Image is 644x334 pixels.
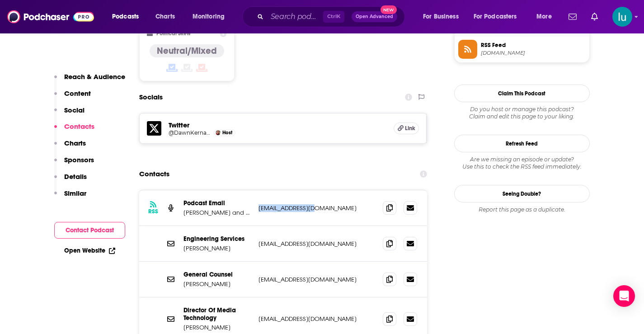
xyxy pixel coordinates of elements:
[251,6,414,27] div: Search podcasts, credits, & more...
[64,172,87,181] p: Details
[588,9,602,24] a: Show notifications dropdown
[259,276,376,283] p: [EMAIL_ADDRESS][DOMAIN_NAME]
[381,5,397,14] span: New
[356,14,393,19] span: Open Advanced
[222,130,232,136] span: Host
[613,285,635,307] div: Open Intercom Messenger
[183,271,251,278] p: General Counsel
[216,130,221,135] img: Dawn Kernagis
[267,9,323,24] input: Search podcasts, credits, & more...
[186,9,236,24] button: open menu
[155,10,175,23] span: Charts
[112,10,139,23] span: Podcasts
[54,189,86,206] button: Similar
[454,135,590,152] button: Refresh Feed
[54,89,91,106] button: Content
[54,106,85,122] button: Social
[169,121,387,129] h5: Twitter
[64,89,91,98] p: Content
[454,85,590,102] button: Claim This Podcast
[54,172,87,189] button: Details
[454,106,590,113] span: Do you host or manage this podcast?
[193,10,225,23] span: Monitoring
[530,9,563,24] button: open menu
[54,222,125,239] button: Contact Podcast
[139,165,169,183] h2: Contacts
[64,155,94,164] p: Sponsors
[454,185,590,202] a: Seeing Double?
[458,40,586,59] a: RSS Feed[DOMAIN_NAME]
[454,106,590,120] div: Claim and edit this page to your liking.
[183,209,251,216] p: [PERSON_NAME] and [PERSON_NAME]
[64,106,85,114] p: Social
[394,122,419,134] a: Link
[405,125,415,132] span: Link
[536,10,552,23] span: More
[468,9,530,24] button: open menu
[183,280,251,288] p: [PERSON_NAME]
[54,155,94,172] button: Sponsors
[183,324,251,331] p: [PERSON_NAME]
[612,7,632,27] button: Show profile menu
[565,9,580,24] a: Show notifications dropdown
[157,45,217,56] h4: Neutral/Mixed
[169,129,212,136] a: @DawnKernagis
[106,9,150,24] button: open menu
[481,50,586,56] span: ihmc.us
[64,189,86,198] p: Similar
[474,10,517,23] span: For Podcasters
[150,9,180,24] a: Charts
[259,204,376,212] p: [EMAIL_ADDRESS][DOMAIN_NAME]
[148,208,158,215] h3: RSS
[259,315,376,323] p: [EMAIL_ADDRESS][DOMAIN_NAME]
[454,156,590,170] div: Are we missing an episode or update? Use this to check the RSS feed immediately.
[54,122,94,139] button: Contacts
[454,206,590,213] div: Report this page as a duplicate.
[612,7,632,27] img: User Profile
[423,10,459,23] span: For Business
[54,139,86,155] button: Charts
[64,139,86,147] p: Charts
[183,199,251,207] p: Podcast Email
[612,7,632,27] span: Logged in as lusodano
[64,122,94,131] p: Contacts
[54,72,125,89] button: Reach & Audience
[7,8,94,25] img: Podchaser - Follow, Share and Rate Podcasts
[481,41,586,49] span: RSS Feed
[64,72,125,81] p: Reach & Audience
[352,11,397,22] button: Open AdvancedNew
[183,245,251,252] p: [PERSON_NAME]
[139,89,163,106] h2: Socials
[183,235,251,243] p: Engineering Services
[417,9,470,24] button: open menu
[323,11,344,23] span: Ctrl K
[64,247,115,254] a: Open Website
[259,240,376,248] p: [EMAIL_ADDRESS][DOMAIN_NAME]
[183,306,251,322] p: Director Of Media Technology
